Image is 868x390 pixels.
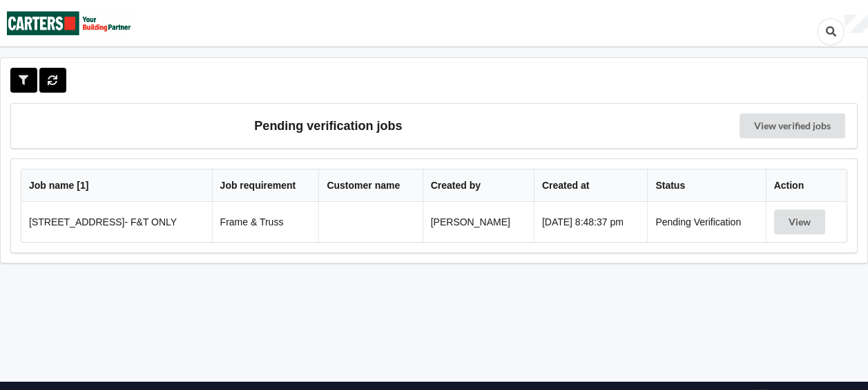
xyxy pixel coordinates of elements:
[774,210,825,234] button: View
[740,113,845,138] a: View verified jobs
[7,1,131,46] img: Carters
[318,169,422,202] th: Customer name
[647,169,765,202] th: Status
[534,202,648,242] td: [DATE] 8:48:37 pm
[774,216,828,228] a: View
[212,169,319,202] th: Job requirement
[534,169,648,202] th: Created at
[212,202,319,242] td: Frame & Truss
[766,169,847,202] th: Action
[21,169,212,202] th: Job name [ 1 ]
[845,15,868,34] div: User Profile
[21,113,636,138] h3: Pending verification jobs
[21,202,212,242] td: [STREET_ADDRESS]- F&T ONLY
[423,202,534,242] td: [PERSON_NAME]
[647,202,765,242] td: Pending Verification
[423,169,534,202] th: Created by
